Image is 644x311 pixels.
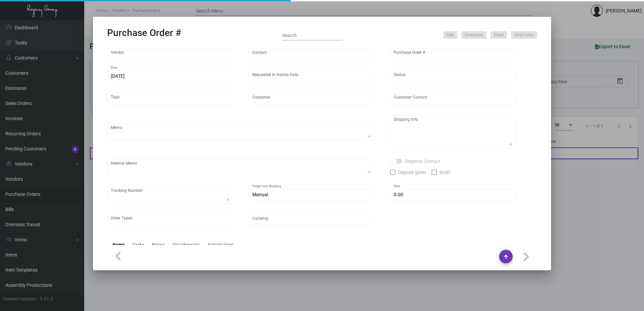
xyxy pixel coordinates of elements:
div: Items [112,241,125,248]
span: Manual [252,192,268,197]
button: Edit [444,31,457,39]
div: Attachments [172,241,200,248]
span: Direct ship [514,32,534,38]
span: Regency Contact [405,157,441,165]
button: Download [461,31,486,39]
h2: Purchase Order # [107,27,181,39]
span: Draft [440,168,450,176]
button: Direct ship [511,31,537,39]
div: 0.51.2 [40,296,53,303]
span: Email [494,32,504,38]
button: Email [490,31,507,39]
span: Edit [447,32,454,38]
div: Tasks [132,241,144,248]
span: Download [465,32,483,38]
div: Notes [152,241,165,248]
div: Activity logs [207,241,233,248]
div: Current version: [3,296,37,303]
span: Deposit given [398,168,426,176]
